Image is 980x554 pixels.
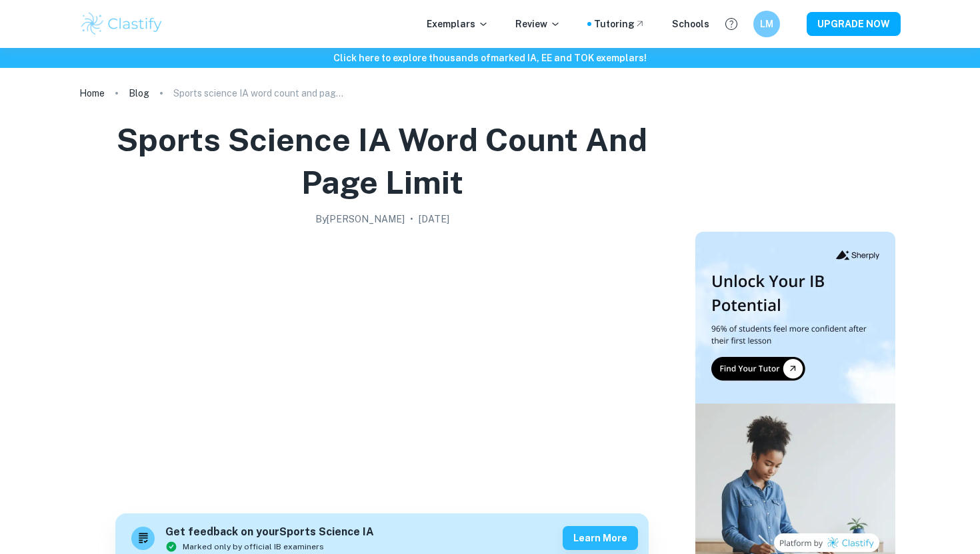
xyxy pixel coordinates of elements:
h6: Click here to explore thousands of marked IA, EE and TOK exemplars ! [3,51,977,65]
a: Blog [129,84,149,103]
p: Review [515,17,561,31]
button: Learn more [563,526,638,550]
p: Exemplars [427,17,489,31]
img: Clastify logo [79,11,164,37]
button: LM [753,11,780,37]
button: Help and Feedback [720,13,743,35]
p: • [410,212,413,226]
a: Schools [672,17,709,31]
img: Sports science IA word count and page limit cover image [115,232,649,498]
h2: By [PERSON_NAME] [315,212,405,226]
span: Marked only by official IB examiners [183,541,324,553]
h2: [DATE] [419,212,449,226]
a: Tutoring [594,17,645,31]
h1: Sports science IA word count and page limit [85,119,679,204]
h6: LM [759,17,775,31]
h6: Get feedback on your Sports Science IA [165,524,374,541]
button: UPGRADE NOW [807,12,901,36]
a: Home [79,84,105,103]
p: Sports science IA word count and page limit [173,86,347,101]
